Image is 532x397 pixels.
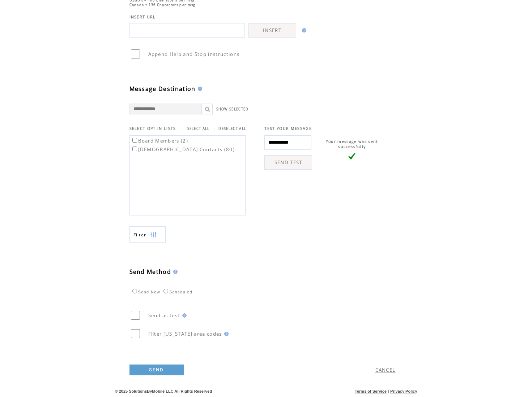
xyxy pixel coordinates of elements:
input: Board Members (2) [132,138,137,143]
span: INSERT URL [129,14,156,19]
span: SELECT OPT-IN LISTS [129,126,176,131]
label: Scheduled [162,290,192,294]
span: Show filters [133,232,146,238]
a: SEND [129,365,184,375]
a: Terms of Service [355,389,387,393]
span: | [213,125,216,132]
img: help.gif [171,270,178,274]
label: [DEMOGRAPHIC_DATA] Contacts (80) [131,146,235,153]
label: Board Members (2) [131,138,188,144]
span: Send as test [148,312,180,319]
img: vLarge.png [348,153,356,160]
a: Privacy Policy [390,389,417,393]
img: help.gif [196,87,202,91]
a: SHOW SELECTED [216,107,249,112]
a: SEND TEST [264,155,312,170]
img: filters.png [150,227,157,243]
a: Filter [129,226,166,243]
span: © 2025 SolutionsByMobile LLC All Rights Reserved [115,389,212,393]
span: | [388,389,389,393]
input: [DEMOGRAPHIC_DATA] Contacts (80) [132,147,137,151]
span: Canada = 136 Characters per msg [129,3,196,7]
span: Message Destination [129,85,196,93]
span: Append Help and Stop instructions [148,51,240,57]
a: SELECT ALL [187,126,210,131]
span: Filter [US_STATE] area codes [148,331,222,337]
a: INSERT [248,23,296,38]
a: CANCEL [375,367,396,373]
label: Send Now [131,290,160,294]
img: help.gif [180,313,187,318]
a: DESELECT ALL [218,126,246,131]
span: Your message was sent successfully [326,139,378,149]
img: help.gif [300,28,306,32]
input: Send Now [132,289,137,293]
img: help.gif [222,332,229,336]
span: Send Method [129,268,171,276]
input: Scheduled [163,289,168,293]
span: TEST YOUR MESSAGE [264,126,312,131]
